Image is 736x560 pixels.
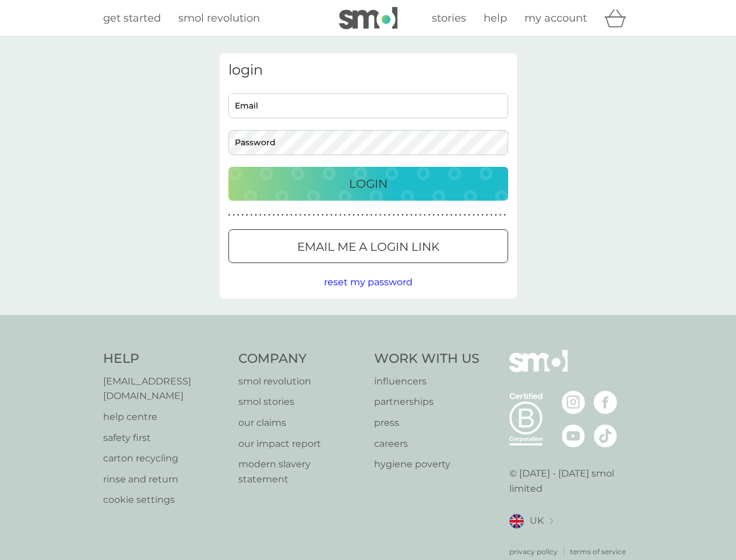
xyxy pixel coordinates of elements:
[428,212,431,218] p: ●
[281,212,284,218] p: ●
[228,167,508,201] button: Login
[415,212,417,218] p: ●
[442,212,444,218] p: ●
[550,518,553,524] img: select a new location
[509,350,568,390] img: smol
[446,212,448,218] p: ●
[459,212,462,218] p: ●
[361,212,364,218] p: ●
[300,212,302,218] p: ●
[238,415,362,430] a: our claims
[103,409,227,425] p: help centre
[308,212,311,218] p: ●
[103,350,227,368] h4: Help
[477,212,480,218] p: ●
[366,212,368,218] p: ●
[103,12,161,24] span: get started
[509,466,633,496] p: © [DATE] - [DATE] smol limited
[238,394,362,409] a: smol stories
[371,212,373,218] p: ●
[374,415,480,430] a: press
[335,212,337,218] p: ●
[604,6,633,30] div: basket
[424,212,426,218] p: ●
[339,212,341,218] p: ●
[228,212,231,218] p: ●
[570,546,626,557] a: terms of service
[402,212,404,218] p: ●
[322,212,324,218] p: ●
[503,212,506,218] p: ●
[524,12,587,24] span: my account
[317,212,319,218] p: ●
[178,10,260,27] a: smol revolution
[357,212,360,218] p: ●
[264,212,266,218] p: ●
[286,212,288,218] p: ●
[481,212,484,218] p: ●
[238,374,362,389] a: smol revolution
[349,174,388,193] p: Login
[379,212,382,218] p: ●
[419,212,421,218] p: ●
[353,212,355,218] p: ●
[324,276,413,288] span: reset my password
[375,212,377,218] p: ●
[594,424,617,447] img: visit the smol Tiktok page
[374,374,480,389] a: influencers
[228,62,508,79] h3: login
[432,10,466,27] a: stories
[304,212,306,218] p: ●
[388,212,390,218] p: ●
[594,391,617,414] img: visit the smol Facebook page
[339,7,397,29] img: smol
[238,457,362,487] p: modern slavery statement
[178,12,260,24] span: smol revolution
[410,212,413,218] p: ●
[432,212,435,218] p: ●
[374,436,480,452] a: careers
[437,212,439,218] p: ●
[464,212,466,218] p: ●
[255,212,257,218] p: ●
[238,436,362,452] a: our impact report
[326,212,328,218] p: ●
[473,212,475,218] p: ●
[374,394,480,409] a: partnerships
[233,212,235,218] p: ●
[484,12,507,24] span: help
[486,212,488,218] p: ●
[324,275,413,290] button: reset my password
[295,212,297,218] p: ●
[393,212,395,218] p: ●
[330,212,333,218] p: ●
[103,451,227,466] a: carton recycling
[509,546,558,557] a: privacy policy
[406,212,409,218] p: ●
[455,212,457,218] p: ●
[103,492,227,508] p: cookie settings
[297,237,439,256] p: Email me a login link
[484,10,507,27] a: help
[238,350,362,368] h4: Company
[348,212,350,218] p: ●
[290,212,293,218] p: ●
[103,472,227,487] p: rinse and return
[374,457,480,472] a: hygiene poverty
[499,212,502,218] p: ●
[450,212,453,218] p: ●
[562,391,585,414] img: visit the smol Instagram page
[524,10,587,27] a: my account
[490,212,492,218] p: ●
[103,430,227,446] p: safety first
